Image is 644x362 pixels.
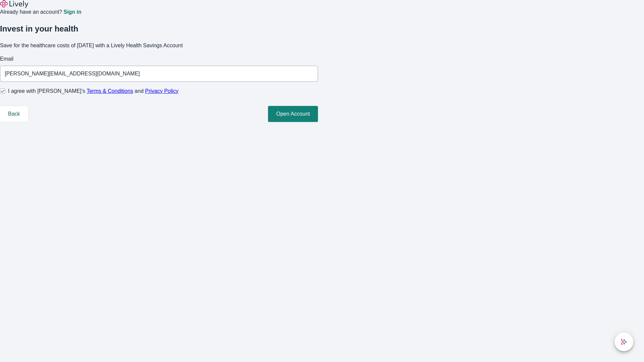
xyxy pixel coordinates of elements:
button: Open Account [268,106,318,122]
a: Terms & Conditions [87,88,133,94]
a: Sign in [63,9,81,15]
svg: Lively AI Assistant [621,339,627,345]
a: Privacy Policy [145,88,179,94]
button: chat [614,333,633,351]
span: I agree with [PERSON_NAME]’s and [8,87,178,95]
